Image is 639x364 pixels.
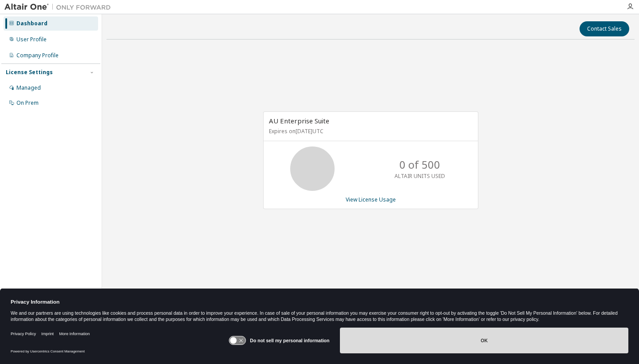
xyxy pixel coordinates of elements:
[346,196,396,203] a: View License Usage
[269,127,470,135] p: Expires on [DATE] UTC
[16,36,47,43] div: User Profile
[16,84,41,91] div: Managed
[16,20,47,27] div: Dashboard
[399,157,440,172] p: 0 of 500
[394,172,445,180] p: ALTAIR UNITS USED
[580,21,629,36] button: Contact Sales
[16,99,39,107] div: On Prem
[6,69,53,76] div: License Settings
[4,3,115,12] img: Altair One
[16,52,59,59] div: Company Profile
[269,116,329,125] span: AU Enterprise Suite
